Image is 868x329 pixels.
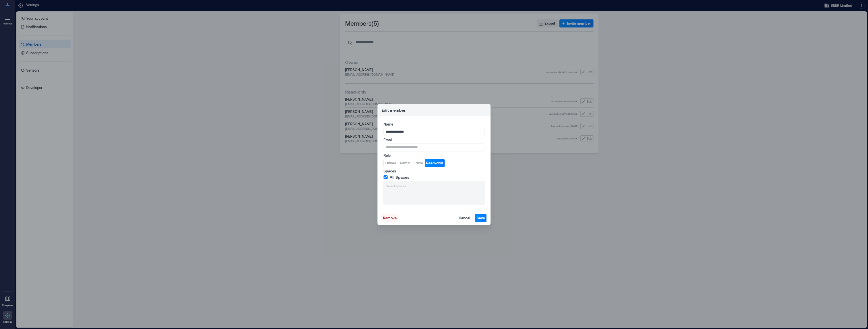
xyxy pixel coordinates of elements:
span: All Spaces [390,175,410,180]
span: Owner [385,161,396,166]
label: Spaces [384,169,483,174]
button: Save [475,214,486,222]
span: Remove [383,216,397,221]
span: Editor [414,161,423,166]
button: Owner [384,159,398,167]
button: Admin [398,159,412,167]
label: Name [384,122,483,127]
span: Admin [399,161,410,166]
header: Edit member [377,104,491,116]
button: Remove [382,214,398,222]
label: Email [384,137,483,142]
span: Save [477,216,485,221]
button: Cancel [457,214,472,222]
button: Read-only [425,159,445,167]
span: Cancel [459,216,470,221]
span: Read-only [426,161,443,166]
button: Editor [412,159,425,167]
label: Role [384,153,483,158]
